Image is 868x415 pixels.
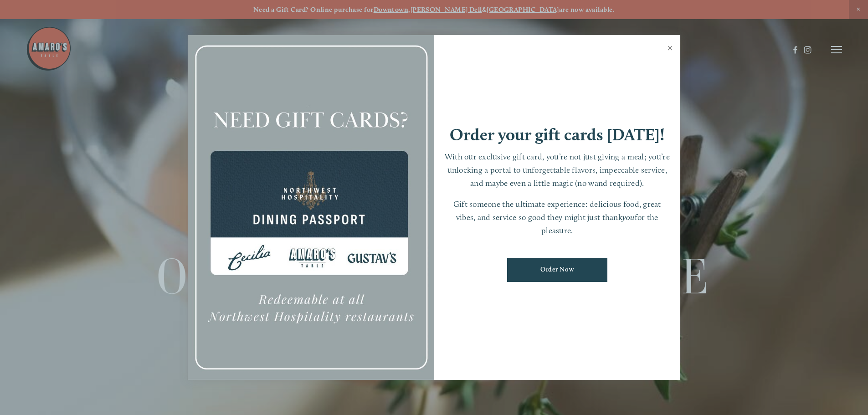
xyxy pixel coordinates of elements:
p: Gift someone the ultimate experience: delicious food, great vibes, and service so good they might... [443,198,672,237]
a: Close [661,36,679,62]
h1: Order your gift cards [DATE]! [450,126,665,143]
a: Order Now [507,258,607,282]
p: With our exclusive gift card, you’re not just giving a meal; you’re unlocking a portal to unforge... [443,150,672,190]
em: you [622,212,635,222]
